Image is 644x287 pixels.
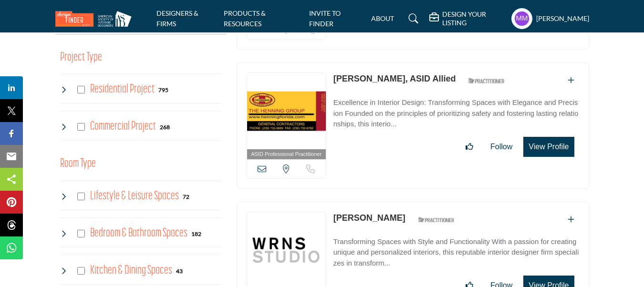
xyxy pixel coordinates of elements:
[465,75,508,87] img: ASID Qualified Practitioners Badge Icon
[333,231,579,269] a: Transforming Spaces with Style and Functionality With a passion for creating unique and personali...
[77,86,85,93] input: Select Residential Project checkbox
[251,150,322,158] span: ASID Professional Practitioner
[90,262,172,279] h4: Kitchen & Dining Spaces: Kitchen & Dining Spaces
[333,74,456,83] a: [PERSON_NAME], ASID Allied
[183,192,189,201] div: 72 Results For Lifestyle & Leisure Spaces
[511,8,532,29] button: Show hide supplier dropdown
[415,214,457,226] img: ASID Qualified Practitioners Badge Icon
[160,123,170,131] div: 268 Results For Commercial Project
[224,9,266,28] a: PRODUCTS & RESOURCES
[77,230,85,237] input: Select Bedroom & Bathroom Spaces checkbox
[60,49,102,67] button: Project Type
[333,72,456,85] p: Patricia Kent, ASID Allied
[90,118,156,135] h4: Commercial Project: Involve the design, construction, or renovation of spaces used for business p...
[371,14,394,22] a: ABOUT
[160,124,170,131] b: 268
[484,137,519,156] button: Follow
[333,236,579,269] p: Transforming Spaces with Style and Functionality With a passion for creating unique and personali...
[399,11,425,26] a: Search
[156,9,198,28] a: DESIGNERS & FIRMS
[158,87,168,93] b: 795
[176,268,183,275] b: 43
[77,193,85,200] input: Select Lifestyle & Leisure Spaces checkbox
[77,267,85,275] input: Select Kitchen & Dining Spaces checkbox
[77,123,85,131] input: Select Commercial Project checkbox
[176,266,183,275] div: 43 Results For Kitchen & Dining Spaces
[191,231,201,237] b: 182
[536,14,589,23] h5: [PERSON_NAME]
[568,76,574,84] a: Add To List
[247,73,326,159] a: ASID Professional Practitioner
[158,85,168,94] div: 795 Results For Residential Project
[183,194,189,200] b: 72
[442,10,506,27] h5: DESIGN YOUR LISTING
[90,81,155,98] h4: Residential Project: Types of projects range from simple residential renovations to highly comple...
[90,188,179,205] h4: Lifestyle & Leisure Spaces: Lifestyle & Leisure Spaces
[333,92,579,130] a: Excellence in Interior Design: Transforming Spaces with Elegance and Precision Founded on the pri...
[523,137,574,157] button: View Profile
[55,11,136,27] img: Site Logo
[459,137,479,156] button: Like listing
[429,10,506,27] div: DESIGN YOUR LISTING
[60,155,96,173] button: Room Type
[247,73,326,149] img: Patricia Kent, ASID Allied
[333,97,579,130] p: Excellence in Interior Design: Transforming Spaces with Elegance and Precision Founded on the pri...
[90,225,187,242] h4: Bedroom & Bathroom Spaces: Bedroom & Bathroom Spaces
[191,229,201,238] div: 182 Results For Bedroom & Bathroom Spaces
[333,213,405,223] a: [PERSON_NAME]
[568,215,574,224] a: Add To List
[333,212,405,225] p: Erin Lozano
[309,9,341,28] a: INVITE TO FINDER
